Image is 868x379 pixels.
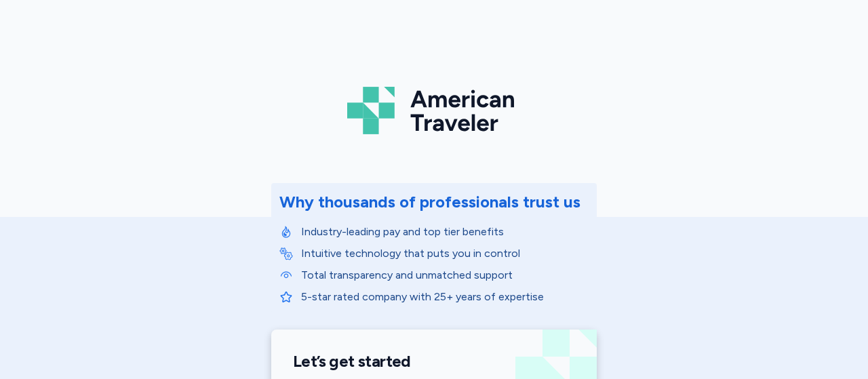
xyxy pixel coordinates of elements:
[279,191,580,213] div: Why thousands of professionals trust us
[301,245,589,262] p: Intuitive technology that puts you in control
[347,81,521,140] img: Logo
[301,224,589,240] p: Industry-leading pay and top tier benefits
[301,289,589,305] p: 5-star rated company with 25+ years of expertise
[293,351,575,372] h1: Let’s get started
[301,267,589,283] p: Total transparency and unmatched support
